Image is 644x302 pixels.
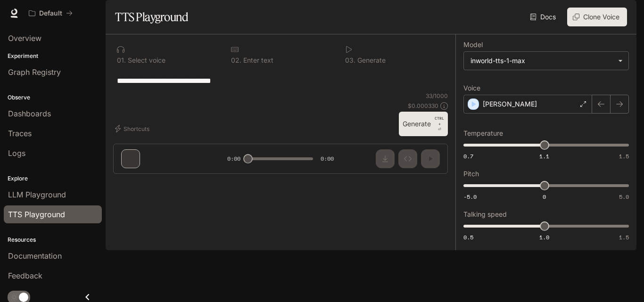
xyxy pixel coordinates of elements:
span: 0 [543,193,546,201]
p: Default [39,9,62,17]
div: inworld-tts-1-max [471,56,613,65]
p: $ 0.000330 [408,102,438,110]
p: Select voice [126,57,165,64]
span: 1.1 [539,152,549,160]
p: 0 1 . [117,57,126,64]
p: CTRL + [435,115,444,127]
span: -5.0 [463,193,477,201]
span: 1.5 [619,233,629,241]
p: Pitch [463,171,479,177]
p: [PERSON_NAME] [483,99,537,109]
a: Docs [528,8,560,26]
button: Clone Voice [567,8,627,26]
p: 0 3 . [345,57,355,64]
button: GenerateCTRL +⏎ [399,112,448,136]
p: Generate [355,57,386,64]
p: Talking speed [463,211,507,218]
p: Temperature [463,130,503,137]
span: 5.0 [619,193,629,201]
span: 1.5 [619,152,629,160]
span: 1.0 [539,233,549,241]
h1: TTS Playground [115,8,188,26]
div: inworld-tts-1-max [464,52,628,70]
p: 0 2 . [231,57,241,64]
p: Voice [463,85,480,91]
span: 0.5 [463,233,473,241]
p: Enter text [241,57,273,64]
p: 33 / 1000 [426,92,448,100]
button: Shortcuts [113,121,153,136]
p: ⏎ [435,115,444,132]
p: Model [463,41,483,48]
button: All workspaces [25,4,77,23]
span: 0.7 [463,152,473,160]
